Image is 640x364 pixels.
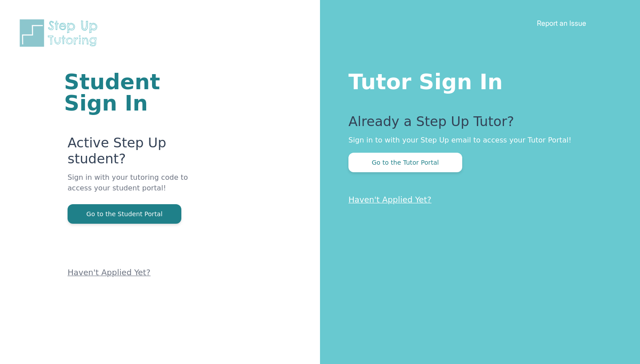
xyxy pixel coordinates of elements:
[68,210,181,218] a: Go to the Student Portal
[348,195,432,204] a: Haven't Applied Yet?
[68,172,213,204] p: Sign in with your tutoring code to access your student portal!
[348,67,604,92] h1: Tutor Sign In
[348,153,462,172] button: Go to the Tutor Portal
[68,204,181,224] button: Go to the Student Portal
[348,114,604,135] p: Already a Step Up Tutor?
[64,71,213,114] h1: Student Sign In
[348,135,604,146] p: Sign in to with your Step Up email to access your Tutor Portal!
[348,158,462,166] a: Go to the Tutor Portal
[537,19,586,28] a: Report an Issue
[68,268,151,277] a: Haven't Applied Yet?
[18,18,103,48] img: Step Up Tutoring horizontal logo
[68,135,213,172] p: Active Step Up student?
